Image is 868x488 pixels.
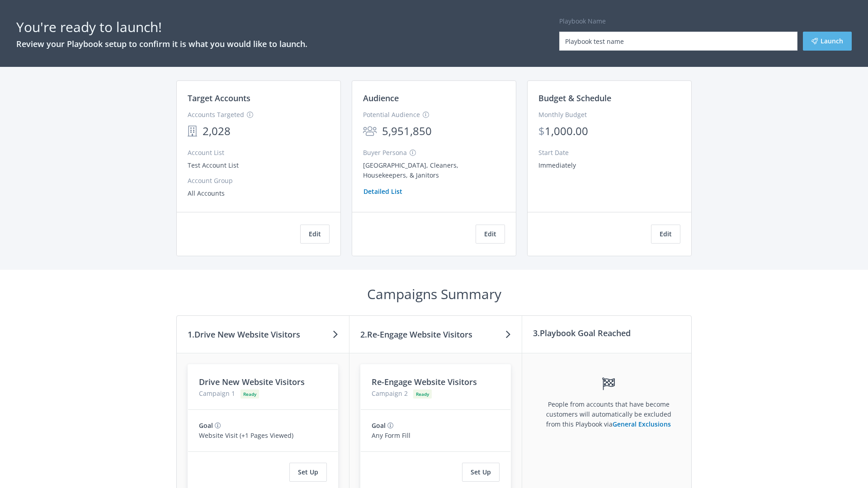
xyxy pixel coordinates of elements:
[188,328,300,341] h3: 1. Drive New Website Visitors
[372,389,402,398] span: Campaign
[203,122,231,140] span: 2,028
[462,463,500,482] button: Set Up
[176,283,692,305] h1: Campaigns Summary
[363,182,403,201] button: Detailed List
[382,122,432,140] span: 5,951,850
[651,225,680,244] button: Edit
[372,375,500,388] h3: Re-Engage Website Visitors
[613,420,671,428] a: General Exclusions
[476,225,505,244] button: Edit
[538,92,611,104] h3: Budget & Schedule
[188,110,330,120] div: Accounts Targeted
[188,92,250,104] h3: Target Accounts
[533,327,631,339] h3: 3. Playbook Goal Reached
[300,225,330,244] button: Edit
[199,431,327,441] p: Website Visit (+1 Pages Viewed)
[188,160,330,170] div: Test Account List
[538,122,545,140] div: $
[199,389,230,398] span: Campaign
[372,431,500,441] p: Any Form Fill
[289,463,327,482] button: Set Up
[243,391,256,397] span: Ready
[363,110,505,120] div: Potential Audience
[538,148,569,157] span: Start Date
[538,160,576,170] div: Immediately
[416,391,429,397] span: Ready
[16,16,307,38] h1: You're ready to launch!
[372,421,386,431] h4: Goal
[360,328,472,341] h3: 2. Re-Engage Website Visitors
[188,188,330,198] div: All Accounts
[363,160,499,179] div: [GEOGRAPHIC_DATA], Cleaners, Housekeepers, & Janitors
[16,38,307,50] h3: Review your Playbook setup to confirm it is what you would like to launch.
[404,389,408,398] span: 2
[199,375,327,388] h3: Drive New Website Visitors
[541,399,676,429] p: People from accounts that have become customers will automatically be excluded from this Playbook...
[188,176,330,186] div: Account Group
[363,148,505,158] div: Buyer Persona
[199,421,213,431] h4: Goal
[559,16,606,26] label: Playbook Name
[188,148,330,158] div: Account List
[545,122,588,140] div: 1,000.00
[803,32,852,51] button: Launch
[538,110,587,119] span: Monthly Budget
[363,92,399,104] h3: Audience
[231,389,235,398] span: 1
